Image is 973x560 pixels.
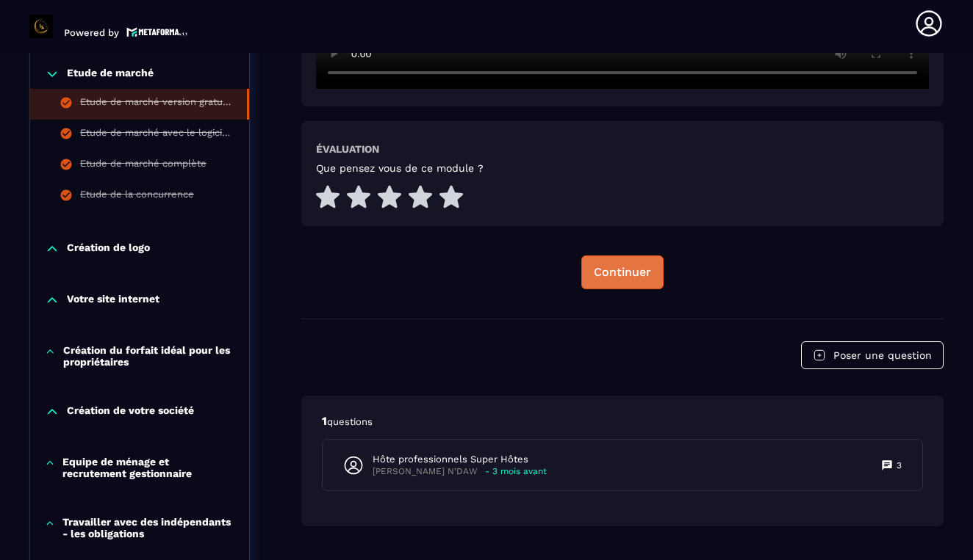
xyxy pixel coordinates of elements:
span: questions [327,416,373,427]
p: Création de votre société [67,404,194,419]
div: Etude de marché avec le logiciel Airdna version payante [80,127,234,143]
div: Etude de marché version gratuite [80,96,232,112]
p: Votre site internet [67,293,159,308]
p: Etude de marché [67,67,154,81]
button: Continuer [581,255,664,289]
p: [PERSON_NAME] N'DAW [373,466,478,477]
p: Création de logo [67,241,150,256]
p: Travailler avec des indépendants - les obligations [62,516,234,539]
p: Equipe de ménage et recrutement gestionnaire [62,456,234,479]
img: logo [126,26,188,38]
p: Hôte professionnels Super Hôtes [373,453,547,466]
p: Création du forfait idéal pour les propriétaires [63,344,234,368]
p: 3 [897,459,902,471]
h5: Que pensez vous de ce module ? [316,162,484,174]
p: 1 [322,413,923,429]
div: Continuer [594,265,651,280]
p: Powered by [64,27,119,38]
div: Etude de marché complète [80,158,207,174]
div: Etude de la concurrence [80,189,194,205]
p: - 3 mois avant [485,466,547,477]
button: Poser une question [801,341,944,369]
img: logo-branding [29,15,53,38]
h6: Évaluation [316,143,379,155]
